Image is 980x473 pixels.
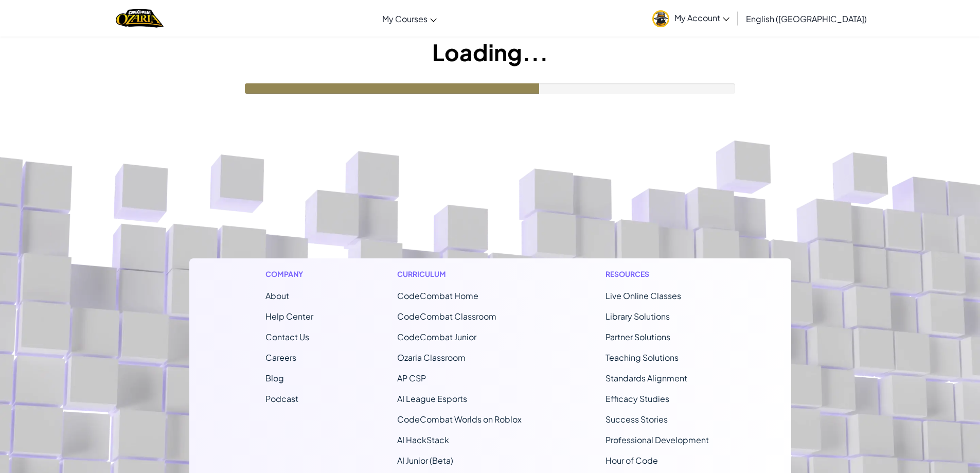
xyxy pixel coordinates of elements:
[377,5,442,32] a: My Courses
[605,434,709,445] a: Professional Development
[397,331,476,342] a: CodeCombat Junior
[741,5,872,32] a: English ([GEOGRAPHIC_DATA])
[674,12,729,23] span: My Account
[605,373,687,383] a: Standards Alignment
[397,290,478,301] span: CodeCombat Home
[397,393,467,404] a: AI League Esports
[605,269,715,279] h1: Resources
[397,269,522,279] h1: Curriculum
[652,10,669,27] img: avatar
[397,352,466,363] a: Ozaria Classroom
[265,393,298,404] a: Podcast
[605,331,670,342] a: Partner Solutions
[397,434,449,445] a: AI HackStack
[116,8,164,29] a: Ozaria by CodeCombat logo
[265,373,284,383] a: Blog
[605,414,668,425] a: Success Stories
[382,13,427,24] span: My Courses
[397,414,522,425] a: CodeCombat Worlds on Roblox
[605,455,658,466] a: Hour of Code
[265,352,296,363] a: Careers
[265,311,313,322] a: Help Center
[746,13,867,24] span: English ([GEOGRAPHIC_DATA])
[265,269,313,279] h1: Company
[397,373,426,383] a: AP CSP
[397,455,453,466] a: AI Junior (Beta)
[647,2,735,34] a: My Account
[265,331,309,342] span: Contact Us
[605,290,681,301] a: Live Online Classes
[605,311,670,322] a: Library Solutions
[116,8,164,29] img: Home
[605,352,679,363] a: Teaching Solutions
[265,290,289,301] a: About
[605,393,669,404] a: Efficacy Studies
[397,311,496,322] a: CodeCombat Classroom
